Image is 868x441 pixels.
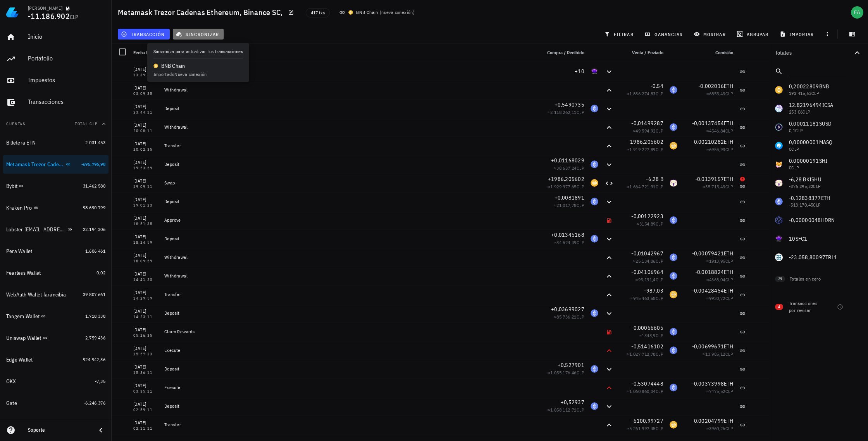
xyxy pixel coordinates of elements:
span: 417 txs [311,9,325,17]
span: ≈ [706,91,733,96]
span: -0,00210282 [692,138,724,145]
div: Transfer [164,68,535,74]
span: ≈ [627,146,663,152]
a: Kraken Pro 98.690.799 [3,198,108,217]
div: [DATE] [133,158,158,166]
button: filtrar [601,29,638,40]
button: importar [776,29,819,40]
span: Compra / Recibido [547,50,584,55]
div: avatar [851,6,863,19]
span: ETH [724,250,733,257]
a: Tangem Wallet 1.718.338 [3,307,108,326]
a: Billetera ETN 2.031.453 [3,133,108,152]
div: ETH-icon [591,235,598,243]
span: -11.186.902 [28,11,70,21]
span: ≈ [627,184,663,189]
div: ETH-icon [670,123,677,131]
div: 14:29:59 [133,296,158,300]
span: 1343,9 [642,332,655,338]
div: 15:36:11 [133,371,158,375]
div: Deposit [164,105,535,112]
div: [DATE] [133,363,158,371]
div: Deposit [164,403,535,409]
span: CLP [656,128,663,134]
span: 5.261.997,45 [629,425,656,431]
span: 9930,72 [709,295,725,301]
span: transacción [122,31,165,37]
div: Inicio [28,33,105,40]
span: -0,00079421 [692,250,724,257]
span: ETH [724,138,733,145]
span: -6.246.376 [84,400,105,406]
span: CLP [577,407,584,413]
div: ETH-icon [670,216,677,224]
a: Bybit 31.462.580 [3,177,108,195]
button: mostrar [691,29,730,40]
div: [DATE] [133,270,158,278]
div: Uniswap Wallet [6,335,41,341]
span: 31.462.580 [83,183,105,189]
div: Withdrawal [164,124,535,130]
div: Transacciones por revisar [789,300,821,314]
span: 29 [778,276,782,282]
span: 1.929.977,65 [550,184,577,189]
span: -987,03 [644,287,663,294]
div: 19:53:59 [133,166,158,170]
span: ETH [724,417,733,424]
div: Totales en cero [790,276,846,283]
span: 945.463,58 [633,295,656,301]
span: 2.031.453 [85,140,105,145]
div: DAI-icon [670,421,677,429]
span: CLP [656,351,663,357]
span: -0,00699671 [692,343,724,350]
div: Kraken Pro [6,205,32,211]
span: CLP [577,109,584,115]
div: [DATE] [133,326,158,334]
a: Gate -6.246.376 [3,394,108,412]
div: [DATE] [133,103,158,110]
div: Comisión [680,43,736,62]
span: 22.194.306 [83,226,105,232]
div: [DATE] [133,196,158,203]
span: ≈ [703,184,733,189]
div: Withdrawal [164,273,535,279]
span: CLP [656,258,663,264]
span: CLP [656,221,663,227]
div: Approve [164,217,535,223]
span: -0,00122923 [631,213,663,220]
div: Execute [164,384,535,391]
a: Edge Wallet 924.942,36 [3,350,108,369]
span: CLP [725,258,733,264]
span: 49.594,92 [635,128,656,134]
div: Lobster [EMAIL_ADDRESS][DOMAIN_NAME] [6,226,66,233]
span: CLP [577,184,584,189]
span: CLP [656,332,663,338]
div: ETH-icon [591,309,598,317]
div: ETH-icon [670,384,677,391]
span: -0,54 [651,83,663,90]
span: -0,01042967 [631,250,663,257]
span: ≈ [554,202,584,208]
a: Inicio [3,28,108,47]
span: +1986,205602 [548,176,584,183]
span: Total CLP [75,121,98,126]
span: CLP [656,91,663,96]
span: 0,02 [96,270,105,276]
span: ETH [724,380,733,387]
div: 20:08:11 [133,129,158,133]
div: Execute [164,347,535,353]
span: importar [781,31,814,37]
div: [DATE] [133,419,158,427]
span: ≈ [706,128,733,134]
span: 4363,04 [709,277,725,283]
span: 6855,43 [709,91,725,96]
span: ≈ [627,425,663,431]
span: 1.060.860,04 [629,388,656,394]
div: Deposit [164,161,535,167]
div: Bybit [6,183,17,189]
span: CLP [656,277,663,283]
div: Deposit [164,236,535,242]
div: Deposit [164,310,535,316]
span: ETH [724,269,733,276]
span: +0,0081891 [555,194,585,201]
